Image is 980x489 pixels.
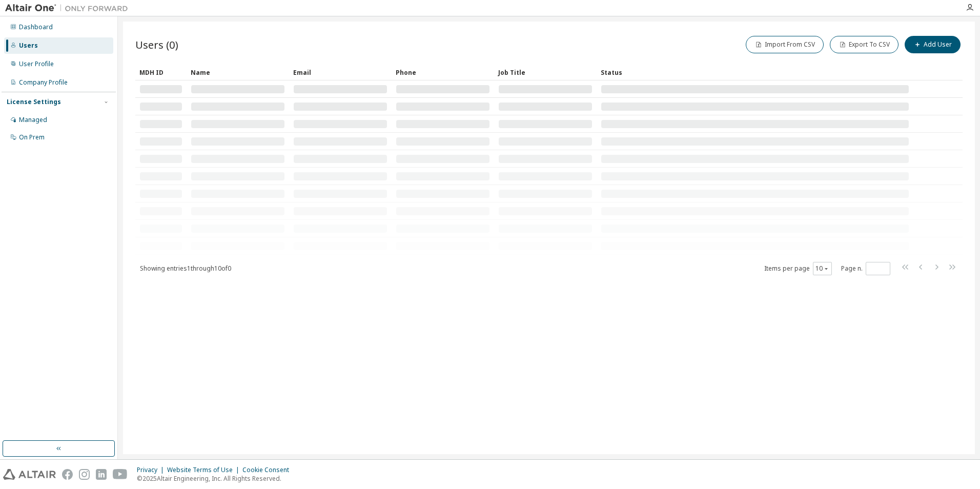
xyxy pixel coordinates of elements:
div: Status [601,64,909,80]
div: Managed [19,116,47,124]
div: Company Profile [19,78,68,87]
span: Showing entries 1 through 10 of 0 [140,264,231,273]
button: Export To CSV [830,36,899,53]
div: License Settings [7,98,61,106]
div: User Profile [19,60,54,68]
span: Page n. [841,262,890,275]
div: Email [293,64,387,80]
span: Users (0) [135,37,178,52]
img: facebook.svg [62,469,73,480]
button: Import From CSV [746,36,824,53]
img: instagram.svg [79,469,90,480]
div: Name [191,64,285,80]
div: Phone [396,64,490,80]
div: Users [19,42,38,50]
p: © 2025 Altair Engineering, Inc. All Rights Reserved. [137,474,295,483]
button: Add User [905,36,961,53]
img: youtube.svg [113,469,128,480]
div: Cookie Consent [242,466,295,474]
img: linkedin.svg [96,469,107,480]
button: 10 [815,264,829,273]
div: MDH ID [139,64,182,80]
div: Privacy [137,466,167,474]
div: Dashboard [19,23,53,31]
div: Website Terms of Use [167,466,242,474]
span: Items per page [764,262,832,275]
div: On Prem [19,133,45,141]
img: Altair One [5,3,133,13]
div: Job Title [498,64,593,80]
img: altair_logo.svg [3,469,56,480]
